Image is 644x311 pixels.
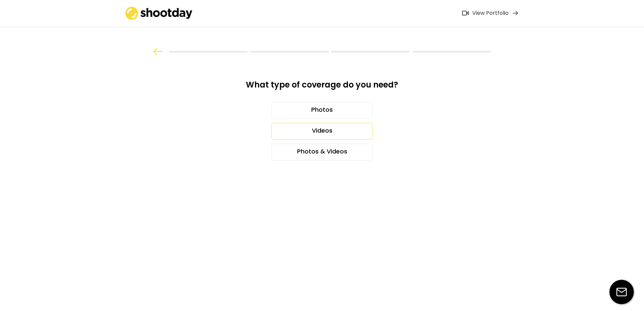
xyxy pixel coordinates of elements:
img: Icon%20feather-video%402x.png [462,11,469,15]
img: arrow%20back.svg [153,48,163,55]
div: What type of coverage do you need? [230,79,414,95]
img: shootday_logo.png [125,7,193,20]
div: Photos & Videos [271,144,373,161]
div: View Portfolio [472,10,509,17]
div: Photos [271,102,373,119]
iframe: Webchat Widget [605,272,636,303]
div: Videos [271,123,373,140]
